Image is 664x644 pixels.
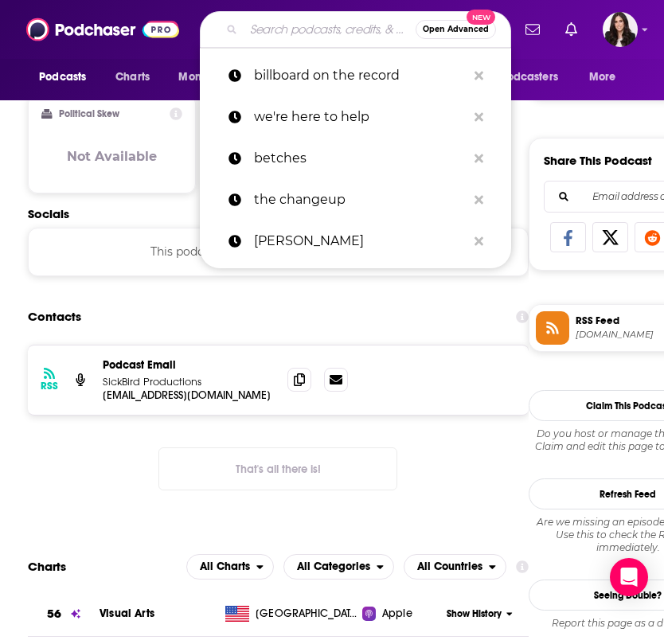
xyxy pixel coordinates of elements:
[28,559,66,574] h2: Charts
[256,606,359,622] span: United States
[610,558,648,596] div: Open Intercom Messenger
[467,10,495,25] span: New
[115,66,150,88] span: Charts
[200,55,511,96] a: billboard on the record
[28,228,529,275] div: This podcast does not have social handles yet.
[471,62,581,92] button: open menu
[603,12,638,47] img: User Profile
[59,108,119,119] h2: Political Skew
[200,96,511,138] a: we're here to help
[41,380,58,392] h3: RSS
[219,606,362,622] a: [GEOGRAPHIC_DATA]
[200,11,511,48] div: Search podcasts, credits, & more...
[103,388,275,402] p: [EMAIL_ADDRESS][DOMAIN_NAME]
[417,561,482,572] span: All Countries
[283,554,394,580] h2: Categories
[283,554,394,580] button: open menu
[297,561,370,572] span: All Categories
[28,206,529,221] h2: Socials
[404,554,506,580] button: open menu
[200,179,511,221] a: the changeup
[178,66,235,88] span: Monitoring
[442,607,518,621] button: Show History
[244,17,416,42] input: Search podcasts, credits, & more...
[186,554,274,580] h2: Platforms
[167,62,256,92] button: open menu
[200,561,250,572] span: All Charts
[200,138,511,179] a: betches
[416,20,496,39] button: Open AdvancedNew
[28,62,107,92] button: open menu
[200,221,511,262] a: [PERSON_NAME]
[67,149,157,164] h3: Not Available
[382,606,412,622] span: Apple
[447,607,502,621] span: Show History
[603,12,638,47] button: Show profile menu
[254,55,467,96] p: billboard on the record
[544,153,652,168] h3: Share This Podcast
[47,605,61,623] h3: 56
[186,554,274,580] button: open menu
[105,62,159,92] a: Charts
[254,179,467,221] p: the changeup
[578,62,636,92] button: open menu
[254,138,467,179] p: betches
[519,16,546,43] a: Show notifications dropdown
[28,592,100,636] a: 56
[559,16,584,43] a: Show notifications dropdown
[550,222,586,252] a: Share on Facebook
[100,607,154,620] a: Visual Arts
[39,66,86,88] span: Podcasts
[423,25,489,33] span: Open Advanced
[103,375,275,388] p: SickBird Productions
[362,606,442,622] a: Apple
[254,96,467,138] p: we're here to help
[589,66,616,88] span: More
[592,222,628,252] a: Share on X/Twitter
[28,302,81,332] h2: Contacts
[254,221,467,262] p: caleb hearon
[603,12,638,47] span: Logged in as RebeccaShapiro
[103,358,275,372] p: Podcast Email
[158,447,397,490] button: Nothing here.
[26,14,179,45] img: Podchaser - Follow, Share and Rate Podcasts
[404,554,506,580] h2: Countries
[482,66,558,88] span: For Podcasters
